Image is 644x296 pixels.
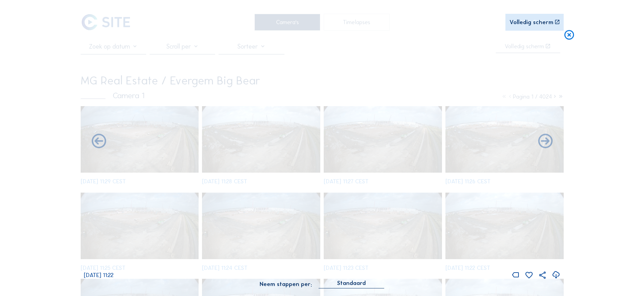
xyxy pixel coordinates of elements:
[510,19,553,25] div: Volledig scherm
[319,280,384,288] div: Standaard
[90,133,108,150] i: Forward
[337,280,366,286] div: Standaard
[537,133,554,150] i: Back
[84,272,113,278] span: [DATE] 11:22
[260,281,312,287] div: Neem stappen per:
